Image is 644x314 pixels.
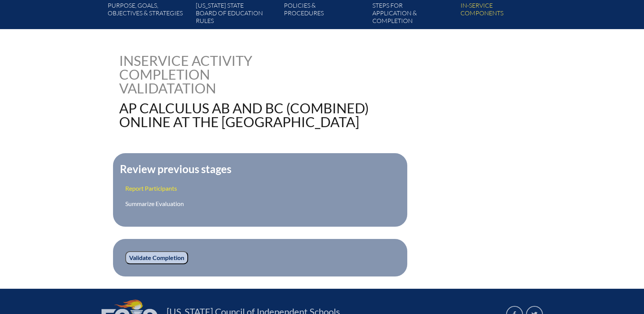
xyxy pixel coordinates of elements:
a: Report Participants [125,185,177,192]
legend: Review previous stages [119,162,232,175]
h1: Inservice Activity Completion Validatation [119,54,274,95]
input: Validate Completion [125,251,188,264]
h1: AP Calculus AB and BC (combined) Online at the [GEOGRAPHIC_DATA] [119,101,371,129]
a: Summarize Evaluation [125,200,184,207]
